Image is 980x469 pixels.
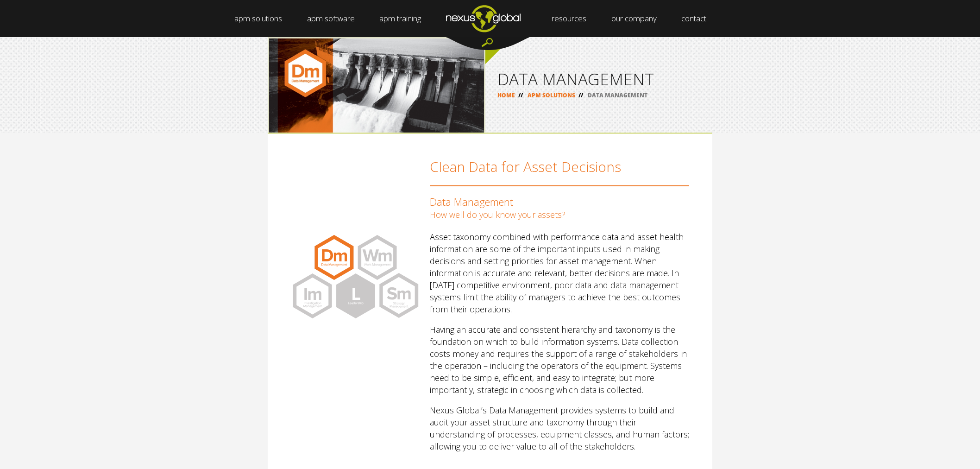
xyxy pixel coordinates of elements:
[430,209,565,220] span: How well do you know your assets?
[430,157,689,186] h2: Clean Data for Asset Decisions
[497,71,700,87] h1: DATA MANAGEMENT
[430,195,513,209] span: Data Management
[575,91,586,99] span: //
[515,91,526,99] span: //
[430,404,689,452] p: Nexus Global’s Data Management provides systems to build and audit your asset structure and taxon...
[497,91,515,99] a: HOME
[430,231,689,315] p: Asset taxonomy combined with performance data and asset health information are some of the import...
[430,323,689,396] p: Having an accurate and consistent hierarchy and taxonomy is the foundation on which to build info...
[528,91,575,99] a: APM SOLUTIONS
